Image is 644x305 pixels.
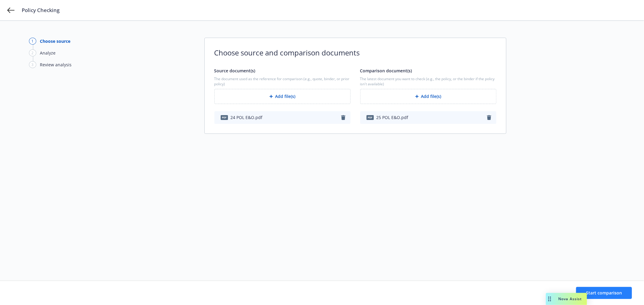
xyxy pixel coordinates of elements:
span: 24 POL E&O.pdf [231,114,263,121]
div: 3 [29,61,36,68]
button: Nova Assist [546,293,587,305]
span: The document used as the reference for comparison (e.g., quote, binder, or prior policy) [214,76,351,86]
span: 25 POL E&O.pdf [376,114,409,121]
button: Add file(s) [360,89,496,104]
span: The latest document you want to check (e.g., the policy, or the binder if the policy isn't availa... [360,76,496,86]
div: 1 [29,38,36,45]
span: Source document(s) [214,68,255,74]
span: Nova Assist [558,296,582,301]
span: Policy Checking [22,7,59,14]
div: Review analysis [40,61,72,68]
button: Add file(s) [214,89,351,104]
span: Start comparison [586,290,622,296]
span: Comparison document(s) [360,68,412,74]
div: 2 [29,49,36,56]
span: pdf [221,115,228,120]
span: pdf [367,115,374,120]
div: Choose source [40,38,70,44]
span: Choose source and comparison documents [214,48,496,58]
div: Analyze [40,50,56,56]
div: Drag to move [546,293,553,305]
button: Start comparison [576,287,632,299]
